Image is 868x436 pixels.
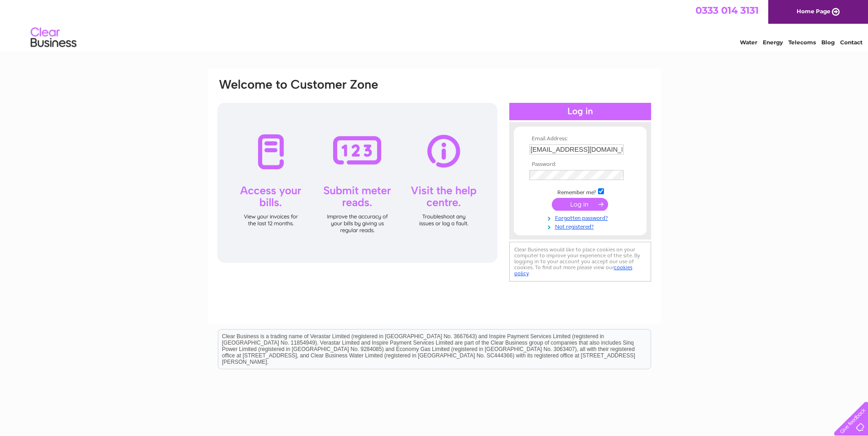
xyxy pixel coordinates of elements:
[529,222,633,230] a: Not registered?
[840,39,863,46] a: Contact
[527,187,633,196] td: Remember me?
[695,5,759,16] a: 0333 014 3131
[509,242,651,282] div: Clear Business would like to place cookies on your computer to improve your experience of the sit...
[30,24,77,52] img: logo.png
[527,161,633,168] th: Password:
[788,39,816,46] a: Telecoms
[514,264,632,276] a: cookies policy
[763,39,783,46] a: Energy
[529,213,633,222] a: Forgotten password?
[740,39,757,46] a: Water
[821,39,835,46] a: Blog
[527,136,633,142] th: Email Address:
[552,198,608,211] input: Submit
[218,5,651,44] div: Clear Business is a trading name of Verastar Limited (registered in [GEOGRAPHIC_DATA] No. 3667643...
